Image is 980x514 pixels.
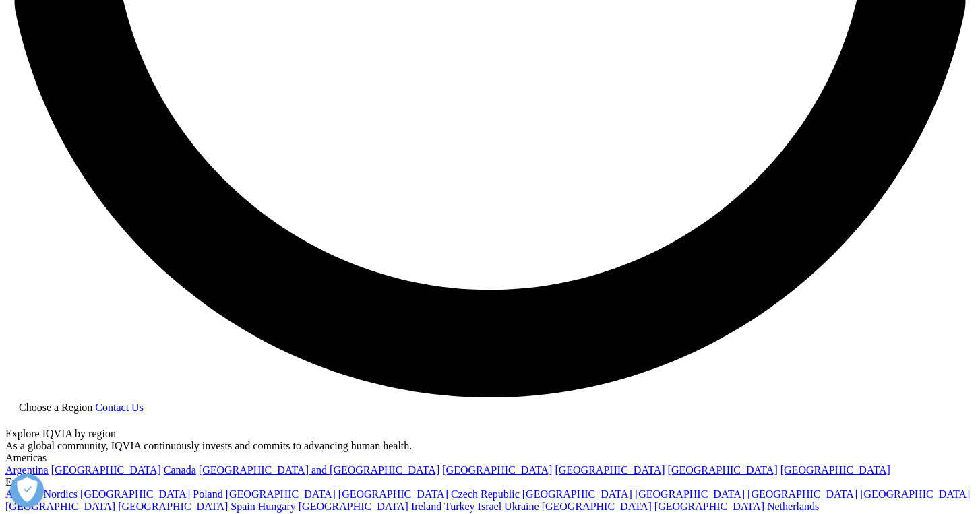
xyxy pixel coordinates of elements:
a: [GEOGRAPHIC_DATA] and [GEOGRAPHIC_DATA] [199,464,439,476]
a: [GEOGRAPHIC_DATA] [80,488,190,500]
a: [GEOGRAPHIC_DATA] [780,464,890,476]
div: As a global community, IQVIA continuously invests and commits to advancing human health. [5,440,975,452]
a: Israel [478,501,502,512]
a: Turkey [444,501,475,512]
a: Ireland [411,501,441,512]
a: Netherlands [767,501,819,512]
a: Poland [193,488,222,500]
a: [GEOGRAPHIC_DATA] [860,488,970,500]
a: [GEOGRAPHIC_DATA] [747,488,857,500]
a: Ukraine [504,501,539,512]
a: [GEOGRAPHIC_DATA] [635,488,745,500]
a: Spain [231,501,255,512]
a: [GEOGRAPHIC_DATA] [442,464,552,476]
a: [GEOGRAPHIC_DATA] [668,464,778,476]
div: Americas [5,452,975,464]
a: [GEOGRAPHIC_DATA] [555,464,665,476]
a: Czech Republic [451,488,520,500]
a: Contact Us [95,401,144,413]
span: Choose a Region [19,401,92,413]
a: [GEOGRAPHIC_DATA] [338,488,448,500]
a: [GEOGRAPHIC_DATA] [654,501,764,512]
a: Hungary [258,501,296,512]
a: [GEOGRAPHIC_DATA] [51,464,161,476]
a: Nordics [43,488,78,500]
a: [GEOGRAPHIC_DATA] [226,488,336,500]
div: Explore IQVIA by region [5,428,975,440]
a: Adriatic [5,488,40,500]
a: Canada [164,464,196,476]
a: Argentina [5,464,49,476]
a: [GEOGRAPHIC_DATA] [118,501,228,512]
div: Europe [5,476,975,488]
a: [GEOGRAPHIC_DATA] [522,488,632,500]
button: Open Preferences [10,474,44,507]
a: [GEOGRAPHIC_DATA] [299,501,408,512]
a: [GEOGRAPHIC_DATA] [5,501,115,512]
a: [GEOGRAPHIC_DATA] [542,501,652,512]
